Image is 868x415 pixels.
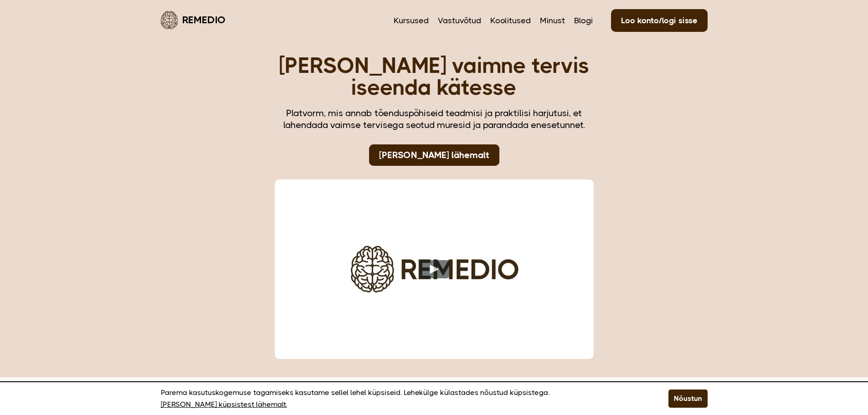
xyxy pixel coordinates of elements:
button: Nõustun [668,389,708,408]
a: Kursused [394,15,429,26]
a: Vastuvõtud [438,15,481,26]
h1: [PERSON_NAME] vaimne tervis iseenda kätesse [275,55,594,98]
a: Loo konto/logi sisse [611,9,708,32]
a: Remedio [161,9,226,31]
div: Platvorm, mis annab tõenduspõhiseid teadmisi ja praktilisi harjutusi, et lahendada vaimse tervise... [275,108,594,131]
a: Koolitused [490,15,531,26]
p: Parema kasutuskogemuse tagamiseks kasutame sellel lehel küpsiseid. Lehekülge külastades nõustud k... [161,387,646,410]
a: [PERSON_NAME] lähemalt [369,144,499,166]
img: Remedio logo [161,11,178,29]
button: Play video [419,260,449,278]
a: Minust [540,15,565,26]
a: Blogi [574,15,593,26]
a: [PERSON_NAME] küpsistest lähemalt. [161,399,287,410]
